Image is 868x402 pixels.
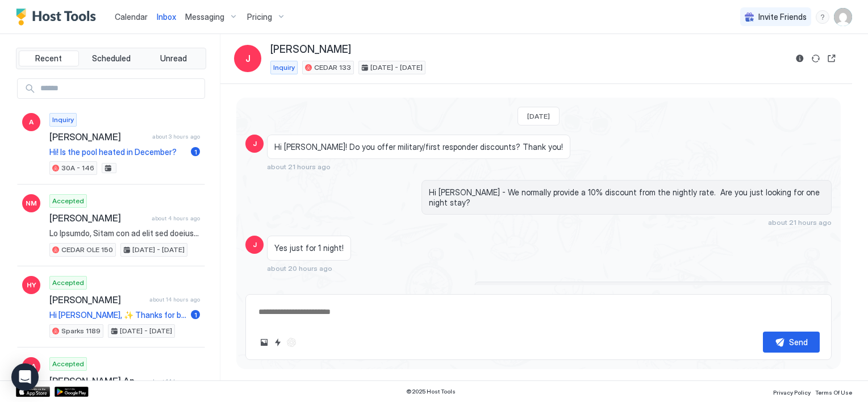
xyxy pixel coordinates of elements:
button: Quick reply [271,336,285,349]
button: Unread [143,51,203,66]
a: Host Tools Logo [16,9,101,26]
span: BA [27,361,36,371]
span: Invite Friends [758,12,807,22]
div: menu [816,10,829,24]
span: 30A - 146 [61,163,94,173]
span: CEDAR 133 [314,62,351,73]
a: Calendar [115,11,148,23]
span: Pricing [247,12,272,22]
span: Accepted [52,278,84,288]
input: Input Field [36,79,205,98]
button: Scheduled [81,51,141,66]
span: about 21 hours ago [768,218,832,227]
button: Upload image [257,336,271,349]
span: [DATE] - [DATE] [120,326,172,336]
span: CEDAR OLE 150 [61,245,113,255]
span: Lo Ipsumdo, Sitam con ad elit sed doeiusm temp inci utla et do 595 Magnaali Enima Minimven Quisno... [49,228,200,238]
span: J [253,139,257,149]
span: A [29,117,34,127]
span: 1 [194,311,197,319]
span: [PERSON_NAME] And [PERSON_NAME] [49,375,145,387]
a: Google Play Store [55,387,89,397]
span: about 20 hours ago [267,264,332,273]
span: Hi [PERSON_NAME] - We normally provide a 10% discount from the nightly rate. Are you just looking... [429,187,824,207]
span: Accepted [52,359,84,369]
span: Privacy Policy [773,389,811,396]
span: Terms Of Use [815,389,852,396]
span: Yes just for 1 night! [274,243,344,253]
span: about 14 hours ago [149,378,200,385]
a: Terms Of Use [815,386,852,397]
button: Reservation information [793,52,807,65]
a: App Store [16,387,50,397]
div: Open Intercom Messenger [11,363,39,391]
span: about 14 hours ago [149,296,200,303]
span: [PERSON_NAME] [49,212,147,224]
span: about 4 hours ago [152,215,200,222]
span: [PERSON_NAME] [270,43,351,56]
span: Sparks 1189 [61,326,101,336]
span: J [253,240,257,250]
span: Hi [PERSON_NAME], ✨ Thanks for being such a wonderful guest and leaving the place so clean! ⭐ We ... [49,310,186,320]
span: Recent [35,53,62,64]
span: about 21 hours ago [267,162,331,171]
span: © 2025 Host Tools [406,388,456,395]
span: [PERSON_NAME] [49,294,145,305]
span: Messaging [185,12,224,22]
button: Sync reservation [809,52,823,65]
button: Recent [19,51,79,66]
span: Unread [160,53,187,64]
span: Hi! Is the pool heated in December? [49,147,186,157]
span: [DATE] [527,112,550,120]
button: Send [763,332,820,353]
div: tab-group [16,48,206,69]
a: Privacy Policy [773,386,811,397]
a: Inbox [157,11,176,23]
span: [PERSON_NAME] [49,131,148,143]
button: Open reservation [825,52,838,65]
span: Inquiry [273,62,295,73]
div: User profile [834,8,852,26]
span: about 3 hours ago [152,133,200,140]
span: [DATE] - [DATE] [132,245,185,255]
span: Scheduled [92,53,131,64]
span: Calendar [115,12,148,22]
span: [DATE] - [DATE] [370,62,423,73]
span: NM [26,198,37,208]
span: Inbox [157,12,176,22]
span: J [245,52,251,65]
span: Inquiry [52,115,74,125]
div: Send [789,336,808,348]
span: HY [27,280,36,290]
span: 1 [194,148,197,156]
span: Hi [PERSON_NAME]! Do you offer military/first responder discounts? Thank you! [274,142,563,152]
span: Accepted [52,196,84,206]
